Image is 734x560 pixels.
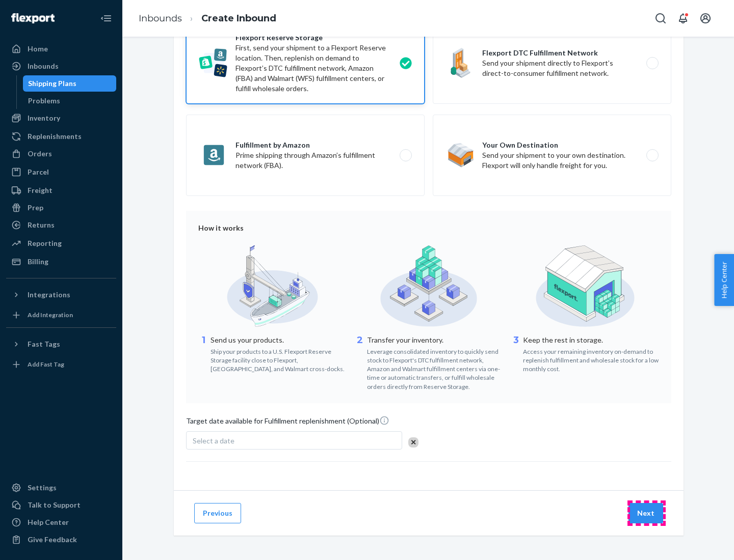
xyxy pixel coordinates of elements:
a: Help Center [6,514,116,530]
div: Freight [28,185,53,195]
div: Orders [28,149,52,159]
div: Parcel [28,167,49,177]
a: Reporting [6,235,116,251]
a: Orders [6,146,116,162]
div: How it works [198,223,659,233]
div: Problems [28,96,60,106]
a: Add Fast Tag [6,356,116,373]
div: Help Center [28,517,69,527]
span: Select a date [193,436,234,445]
a: Shipping Plans [23,75,117,92]
button: Next [628,503,663,523]
button: Integrations [6,287,116,303]
div: Add Integration [28,311,73,319]
div: Settings [28,483,57,493]
a: Talk to Support [6,497,116,513]
p: Transfer your inventory. [367,335,503,345]
div: Talk to Support [28,500,81,510]
div: Integrations [28,290,70,300]
div: 3 [511,334,521,373]
div: Fast Tags [28,339,60,349]
a: Billing [6,254,116,270]
ol: breadcrumbs [130,4,284,34]
a: Prep [6,200,116,216]
div: Give Feedback [28,535,77,545]
div: 2 [355,334,365,391]
button: Previous [194,503,241,523]
div: Access your remaining inventory on-demand to replenish fulfillment and wholesale stock for a low ... [523,345,659,373]
div: 1 [198,334,208,373]
a: Inbounds [139,13,182,24]
a: Problems [23,93,117,109]
span: Target date available for Fulfillment replenishment (Optional) [186,415,389,430]
div: Billing [28,257,48,267]
div: Replenishments [28,131,82,142]
button: Close Navigation [96,8,116,29]
div: Reporting [28,238,62,248]
a: Add Integration [6,307,116,323]
a: Freight [6,182,116,199]
a: Create Inbound [201,13,276,24]
button: Open Search Box [650,8,671,29]
button: Help Center [714,254,734,306]
a: Parcel [6,164,116,180]
button: Give Feedback [6,531,116,548]
a: Inventory [6,110,116,126]
a: Returns [6,217,116,233]
button: Fast Tags [6,336,116,352]
a: Replenishments [6,128,116,145]
p: Send us your products. [211,335,347,345]
div: Home [28,44,48,54]
div: Inbounds [28,61,59,71]
a: Inbounds [6,58,116,74]
button: Open account menu [695,8,716,29]
div: Leverage consolidated inventory to quickly send stock to Flexport's DTC fulfillment network, Amaz... [367,345,503,391]
div: Ship your products to a U.S. Flexport Reserve Storage facility close to Flexport, [GEOGRAPHIC_DAT... [211,345,347,373]
button: Open notifications [673,8,693,29]
a: Settings [6,480,116,496]
div: Shipping Plans [28,78,76,89]
img: Flexport logo [11,13,55,23]
div: Add Fast Tag [28,360,64,369]
div: Inventory [28,113,60,123]
div: Prep [28,203,43,213]
a: Home [6,41,116,57]
p: Keep the rest in storage. [523,335,659,345]
div: Returns [28,220,55,230]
